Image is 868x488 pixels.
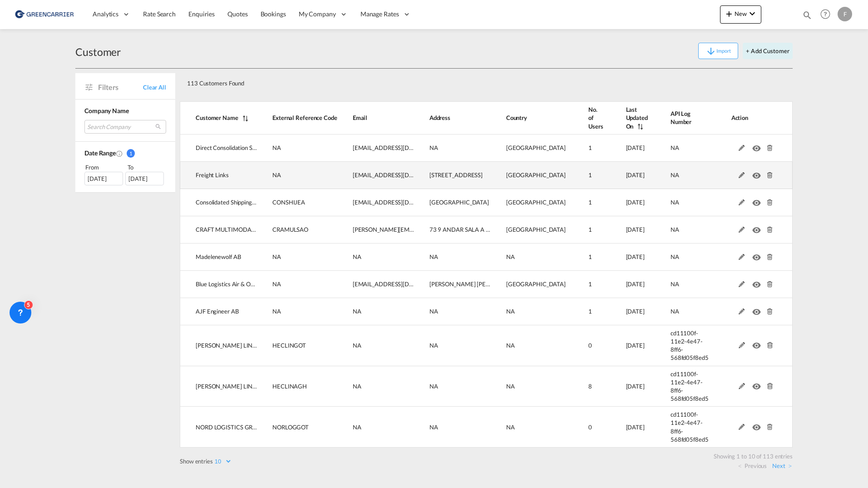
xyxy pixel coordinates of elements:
md-icon: icon-chevron-down [747,8,758,19]
span: Rate Search [143,10,176,18]
td: Madelenewolf AB [180,244,257,271]
td: NA [648,134,709,162]
md-icon: icon-eye [752,381,764,387]
td: NA [257,134,337,162]
span: NA [272,253,281,260]
span: [DATE] [626,226,645,233]
td: 0 [566,407,603,448]
md-icon: icon-eye [752,279,764,285]
div: Showing 1 to 10 of 113 entries [184,448,793,460]
th: Country [491,101,566,134]
span: NORLOGGOT [272,423,309,431]
td: 1 [566,162,603,189]
span: From To [DATE][DATE] [84,163,166,185]
td: Abu Dhabi [414,189,491,216]
span: [PERSON_NAME][EMAIL_ADDRESS][PERSON_NAME][DOMAIN_NAME] [353,226,543,233]
td: CONSHIJEA [257,189,337,216]
td: 1 [566,244,603,271]
span: [DATE] [626,144,645,151]
span: Consolidated Shipping Services LLC [196,199,286,206]
span: [GEOGRAPHIC_DATA] [506,280,566,288]
td: NA [257,271,337,298]
span: [STREET_ADDRESS] [429,171,483,179]
span: Freight Links [196,171,229,179]
td: NA [414,407,491,448]
span: Company Name [84,107,129,115]
th: Action [709,101,793,134]
div: [DATE] [125,172,164,185]
span: CRAMULSAO [272,226,308,233]
td: Egypt [491,134,566,162]
span: 1 [588,308,592,315]
span: Date Range [84,149,116,157]
td: NORLOGGOT [257,407,337,448]
span: Bookings [261,10,286,18]
span: 1 [588,199,592,206]
div: F [838,7,852,21]
md-icon: icon-eye [752,306,764,313]
td: 2025-08-27 [603,271,648,298]
span: Analytics [93,10,118,19]
td: 1 [566,298,603,325]
span: [GEOGRAPHIC_DATA] [506,226,566,233]
md-icon: icon-eye [752,340,764,346]
th: External Reference Code [257,101,337,134]
span: [DATE] [626,280,645,288]
span: 1 [588,253,592,260]
span: NA [429,423,438,431]
span: Blue Logistics Air & Ocean Aps [196,280,274,288]
span: NA [671,199,679,206]
span: NA [506,383,515,390]
td: shared@cssabudhabi.com [337,189,414,216]
md-icon: icon-eye [752,143,764,149]
td: cd11100f-11e2-4e47-8ff6-568fd05f8ed5 [648,366,709,407]
span: Madelenewolf AB [196,253,241,260]
span: NA [272,280,281,288]
md-icon: icon-eye [752,422,764,428]
md-icon: icon-eye [752,252,764,258]
span: [EMAIL_ADDRESS][DOMAIN_NAME] [353,171,451,179]
span: CRAFT MULTIMODAL LTDA [196,226,271,233]
th: No. of Users [566,101,603,134]
span: NA [353,308,361,315]
select: Show entries [213,458,232,465]
td: 2025-10-15 [603,134,648,162]
td: 2025-10-15 [603,162,648,189]
div: Help [818,6,838,23]
span: [GEOGRAPHIC_DATA] [506,144,566,151]
td: NA [337,298,414,325]
label: Show entries [180,457,232,465]
span: NA [429,253,438,260]
span: [PERSON_NAME] LINIEAGENTURER AB [196,383,302,390]
button: + Add Customer [743,43,793,59]
td: shared@freightlinks.net [337,162,414,189]
td: Direct Consolidation Swervices [180,134,257,162]
span: HECLINGOT [272,342,306,349]
span: NA [429,144,438,151]
td: Freight Links [180,162,257,189]
md-icon: Created On [116,150,123,157]
span: [EMAIL_ADDRESS][DOMAIN_NAME] [353,144,451,151]
td: NA [337,407,414,448]
span: [EMAIL_ADDRESS][DOMAIN_NAME] [353,280,451,288]
span: My Company [299,10,336,19]
span: 1 [588,280,592,288]
td: 2025-09-24 [603,366,648,407]
span: [DATE] [626,199,645,206]
span: AJF Engineer AB [196,308,239,315]
span: NA [671,253,679,260]
span: Help [818,6,833,22]
span: Manage Rates [360,10,399,19]
md-icon: icon-eye [752,224,764,231]
span: Direct Consolidation Swervices [196,144,275,151]
span: [DATE] [626,383,645,390]
td: CRAFT MULTIMODAL LTDA [180,216,257,244]
td: NA [491,298,566,325]
td: NA [257,298,337,325]
md-icon: icon-eye [752,170,764,176]
td: Mariane Thomsens Gade 2F [414,271,491,298]
span: NA [671,144,679,151]
td: HECLINAGH [257,366,337,407]
span: cd11100f-11e2-4e47-8ff6-568fd05f8ed5 [671,370,709,403]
